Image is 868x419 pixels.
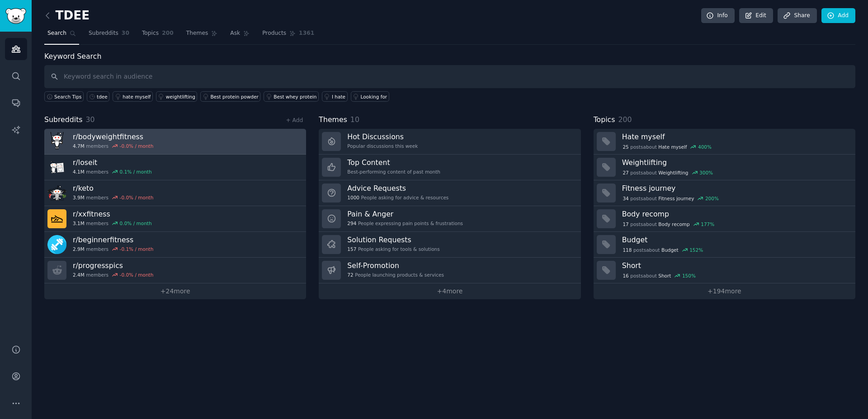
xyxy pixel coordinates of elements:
[661,247,679,253] span: Budget
[778,8,816,24] a: Share
[332,94,345,100] div: I hate
[122,29,129,38] span: 30
[658,273,671,279] span: Short
[44,155,306,180] a: r/loseit4.1Mmembers0.1% / month
[286,117,303,123] a: + Add
[73,143,85,149] span: 4.7M
[618,115,632,124] span: 200
[73,132,153,141] h3: r/ bodyweightfitness
[698,144,712,150] div: 400 %
[347,272,353,278] span: 72
[47,29,66,38] span: Search
[623,169,628,176] span: 27
[262,29,286,38] span: Products
[594,232,855,258] a: Budget118postsaboutBudget152%
[274,94,316,100] div: Best whey protein
[347,235,439,245] h3: Solution Requests
[319,258,580,283] a: Self-Promotion72People launching products & services
[73,158,152,167] h3: r/ loseit
[87,91,109,102] a: tdee
[73,235,153,245] h3: r/ beginnerfitness
[162,29,174,38] span: 200
[319,206,580,232] a: Pain & Anger294People expressing pain points & frustrations
[821,8,855,24] a: Add
[623,247,632,253] span: 118
[622,220,715,228] div: post s about
[73,209,152,219] h3: r/ xxfitness
[73,272,153,278] div: members
[89,29,118,38] span: Subreddits
[347,194,448,201] div: People asking for advice & resources
[142,29,159,38] span: Topics
[347,184,448,193] h3: Advice Requests
[44,283,306,299] a: +24more
[319,114,347,126] span: Themes
[44,129,306,155] a: r/bodyweightfitness4.7Mmembers-0.0% / month
[347,272,444,278] div: People launching products & services
[73,220,152,226] div: members
[73,143,153,149] div: members
[73,246,85,252] span: 2.9M
[701,8,735,24] a: Info
[44,9,90,23] h2: TDEE
[44,52,101,61] label: Keyword Search
[47,235,66,254] img: beginnerfitness
[120,220,152,226] div: 0.0 % / month
[351,91,389,102] a: Looking for
[210,94,258,100] div: Best protein powder
[594,129,855,155] a: Hate myself25postsaboutHate myself400%
[166,94,195,100] div: weightlifting
[319,129,580,155] a: Hot DiscussionsPopular discussions this week
[623,273,628,279] span: 16
[123,94,151,100] div: hate myself
[622,169,714,177] div: post s about
[689,247,703,253] div: 152 %
[120,246,154,252] div: -0.1 % / month
[73,246,153,252] div: members
[200,91,260,102] a: Best protein powder
[622,246,704,254] div: post s about
[350,115,359,124] span: 10
[230,29,240,38] span: Ask
[622,184,849,193] h3: Fitness journey
[347,261,444,270] h3: Self-Promotion
[85,26,132,45] a: Subreddits30
[156,91,198,102] a: weightlifting
[73,194,153,201] div: members
[347,169,440,175] div: Best-performing content of past month
[347,220,356,226] span: 294
[299,29,314,38] span: 1361
[622,261,849,270] h3: Short
[319,155,580,180] a: Top ContentBest-performing content of past month
[622,209,849,219] h3: Body recomp
[594,180,855,206] a: Fitness journey34postsaboutFitness journey200%
[73,184,153,193] h3: r/ keto
[120,194,154,201] div: -0.0 % / month
[347,220,463,226] div: People expressing pain points & frustrations
[47,158,66,177] img: loseit
[73,169,85,175] span: 4.1M
[183,26,221,45] a: Themes
[73,169,152,175] div: members
[227,26,253,45] a: Ask
[347,143,418,149] div: Popular discussions this week
[594,114,615,126] span: Topics
[622,194,720,202] div: post s about
[319,180,580,206] a: Advice Requests1000People asking for advice & resources
[139,26,177,45] a: Topics200
[705,195,719,202] div: 200 %
[319,232,580,258] a: Solution Requests157People asking for tools & solutions
[347,246,356,252] span: 157
[347,209,463,219] h3: Pain & Anger
[347,194,359,201] span: 1000
[120,169,152,175] div: 0.1 % / month
[622,272,697,280] div: post s about
[73,220,85,226] span: 3.1M
[623,195,628,202] span: 34
[47,132,66,151] img: bodyweightfitness
[658,221,689,227] span: Body recomp
[120,272,154,278] div: -0.0 % / month
[120,143,154,149] div: -0.0 % / month
[54,94,82,100] span: Search Tips
[113,91,153,102] a: hate myself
